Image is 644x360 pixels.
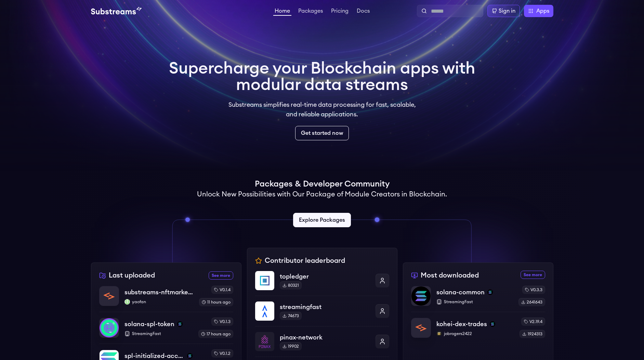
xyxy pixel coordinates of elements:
[198,330,233,338] div: 17 hours ago
[124,331,193,336] p: StreamingFast
[487,5,520,17] a: Sign in
[293,213,351,227] a: Explore Packages
[411,318,431,337] img: kohei-dex-trades
[411,312,545,338] a: kohei-dex-tradeskohei-dex-tradessolanajobrogers2422jobrogers2422v2.19.41924313
[330,8,350,15] a: Pricing
[124,299,194,305] p: yaofan
[124,299,130,305] img: yaofan
[436,331,442,336] img: jobrogers2422
[487,290,493,295] img: solana
[280,333,370,342] p: pinax-network
[295,126,349,140] a: Get started now
[177,321,183,327] img: solana
[280,312,302,320] div: 74673
[211,286,233,294] div: v0.1.4
[199,298,233,306] div: 11 hours ago
[297,8,324,15] a: Packages
[411,286,431,306] img: solana-common
[255,301,274,321] img: streamingfast
[518,298,545,306] div: 2641643
[521,271,545,279] a: See more most downloaded packages
[521,318,545,326] div: v2.19.4
[490,321,495,327] img: solana
[124,287,194,297] p: substreams-nftmarketplace
[211,349,233,358] div: v0.1.2
[100,286,119,306] img: substreams-nftmarketplace
[522,286,545,294] div: v0.3.3
[280,281,302,290] div: 80321
[169,60,475,93] h1: Supercharge your Blockchain apps with modular data streams
[436,319,487,329] p: kohei-dex-trades
[255,271,274,290] img: topledger
[436,299,513,305] p: StreamingFast
[411,286,545,312] a: solana-commonsolana-commonsolanaStreamingFastv0.3.32641643
[255,326,389,357] a: pinax-networkpinax-network19902
[520,330,545,338] div: 1924313
[499,7,515,15] div: Sign in
[211,318,233,326] div: v0.1.3
[255,332,274,351] img: pinax-network
[100,318,119,337] img: solana-spl-token
[280,272,370,281] p: topledger
[124,319,174,329] p: solana-spl-token
[255,271,389,296] a: topledgertopledger80321
[273,8,291,16] a: Home
[197,190,447,199] h2: Unlock New Possibilities with Our Package of Module Creators in Blockchain.
[99,312,233,344] a: solana-spl-tokensolana-spl-tokensolanaStreamingFastv0.1.317 hours ago
[536,7,549,15] span: Apps
[224,100,421,119] p: Substreams simplifies real-time data processing for fast, scalable, and reliable applications.
[280,342,302,350] div: 19902
[91,7,142,15] img: Substream's logo
[99,286,233,312] a: substreams-nftmarketplacesubstreams-nftmarketplaceyaofanyaofanv0.1.411 hours ago
[255,179,390,190] h1: Packages & Developer Community
[255,296,389,326] a: streamingfaststreamingfast74673
[280,302,370,312] p: streamingfast
[187,353,193,359] img: solana
[209,271,233,280] a: See more recently uploaded packages
[355,8,371,15] a: Docs
[436,331,514,336] p: jobrogers2422
[436,287,485,297] p: solana-common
